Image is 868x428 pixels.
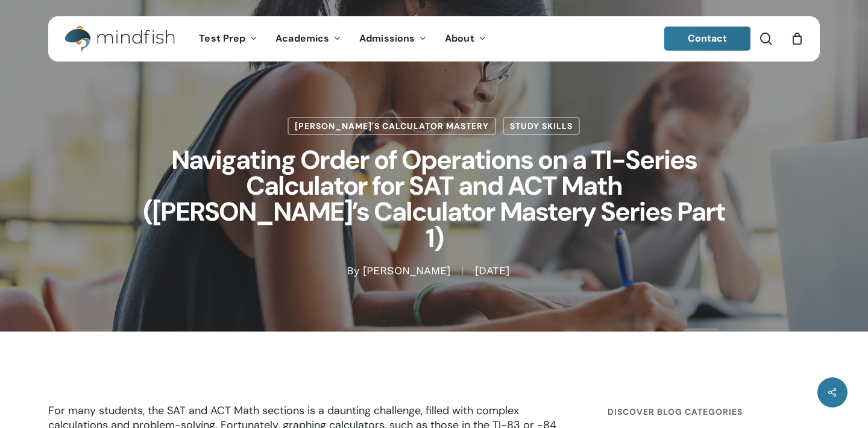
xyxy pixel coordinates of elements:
[347,266,359,275] span: By
[462,266,521,275] span: [DATE]
[445,32,474,45] span: About
[608,401,820,423] h4: Discover Blog Categories
[190,34,266,44] a: Test Prep
[363,264,450,277] a: [PERSON_NAME]
[190,16,495,61] nav: Main Menu
[359,32,415,45] span: Admissions
[275,32,329,45] span: Academics
[688,32,728,45] span: Contact
[133,135,735,263] h1: Navigating Order of Operations on a TI-Series Calculator for SAT and ACT Math ([PERSON_NAME]’s Ca...
[664,27,751,51] a: Contact
[48,16,820,61] header: Main Menu
[350,34,436,44] a: Admissions
[288,117,496,135] a: [PERSON_NAME]'s Calculator Mastery
[199,32,245,45] span: Test Prep
[503,117,580,135] a: Study Skills
[266,34,350,44] a: Academics
[436,34,495,44] a: About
